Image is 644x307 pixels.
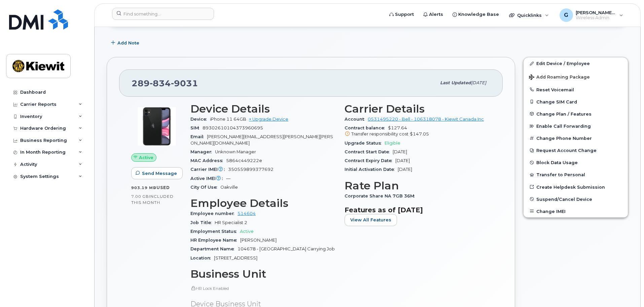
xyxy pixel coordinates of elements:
span: 350559899377692 [228,167,274,172]
span: Employee number [190,211,238,216]
button: Block Data Usage [524,156,628,168]
button: Add Note [107,37,145,49]
button: Enable Call Forwarding [524,120,628,132]
span: Alerts [429,11,443,18]
span: Account [345,117,368,122]
span: HR Specialist 2 [215,220,247,225]
span: [STREET_ADDRESS] [214,255,257,260]
a: Create Helpdesk Submission [524,181,628,193]
span: Suspend/Cancel Device [536,196,592,202]
span: Contract Expiry Date [345,158,395,163]
h3: Rate Plan [345,180,491,192]
span: [DATE] [398,167,412,172]
button: Change Plan / Features [524,108,628,120]
iframe: Messenger Launcher [615,278,639,302]
span: View All Features [350,217,391,223]
span: Wireless Admin [576,15,616,21]
span: 289 [132,78,198,88]
span: Active [139,154,153,161]
span: Last updated [440,80,471,85]
span: [PERSON_NAME] [240,238,277,243]
span: 104678 - [GEOGRAPHIC_DATA] Carrying Job [238,246,335,251]
span: MAC Address [190,158,226,163]
span: G [564,11,568,19]
input: Find something... [112,8,214,20]
span: Active IMEI [190,176,226,181]
span: [DATE] [393,149,407,154]
button: Add Roaming Package [524,70,628,84]
span: Corporate Share NA 7GB 36M [345,193,418,198]
a: Support [385,8,419,21]
span: Support [395,11,414,18]
span: — [226,176,230,181]
h3: Features as of [DATE] [345,206,491,214]
a: 0531495220 - Bell - 106318078 - Kiewit Canada Inc [368,117,484,122]
div: Gabrielle.Chicoine [555,8,628,22]
span: Contract Start Date [345,149,393,154]
span: City Of Use [190,185,220,190]
span: Department Name [190,246,238,251]
span: Enable Call Forwarding [536,124,591,129]
button: Change SIM Card [524,96,628,108]
button: Transfer to Personal [524,168,628,181]
a: Edit Device / Employee [524,57,628,69]
span: Initial Activation Date [345,167,398,172]
span: HR Employee Name [190,238,240,243]
div: Quicklinks [504,8,553,22]
span: Job Title [190,220,215,225]
span: Send Message [142,170,177,177]
span: Device [190,117,210,122]
span: Carrier IMEI [190,167,228,172]
h3: Business Unit [190,268,336,280]
button: View All Features [345,214,397,226]
span: Email [190,134,207,139]
span: $147.05 [410,131,429,136]
span: Transfer responsibility cost [351,131,408,136]
span: Knowledge Base [458,11,499,18]
h3: Device Details [190,103,336,115]
span: Add Note [117,40,139,46]
span: 5864c449222e [226,158,262,163]
span: Oakville [220,185,238,190]
span: Manager [190,149,215,154]
span: [PERSON_NAME].[PERSON_NAME] [576,10,616,15]
h3: Carrier Details [345,103,491,115]
span: Quicklinks [517,12,542,18]
span: 89302610104373960695 [203,125,263,130]
span: Active [240,229,254,234]
span: Unknown Manager [215,149,256,154]
span: SIM [190,125,203,130]
a: + Upgrade Device [249,117,288,122]
span: Add Roaming Package [529,74,590,81]
a: 514604 [238,211,256,216]
h3: Employee Details [190,197,336,209]
span: used [156,185,170,190]
span: included this month [131,194,174,205]
span: Employment Status [190,229,240,234]
span: Eligible [385,141,400,146]
p: HR Lock Enabled [190,285,336,291]
span: Change Plan / Features [536,111,592,116]
span: 903.19 MB [131,185,156,190]
button: Request Account Change [524,144,628,156]
span: Upgrade Status [345,141,385,146]
span: 9031 [171,78,198,88]
button: Change Phone Number [524,132,628,144]
span: iPhone 11 64GB [210,117,246,122]
button: Reset Voicemail [524,84,628,96]
button: Send Message [131,167,183,179]
a: Knowledge Base [448,8,504,21]
span: Location [190,255,214,260]
span: [DATE] [471,80,486,85]
button: Change IMEI [524,205,628,217]
span: 7.00 GB [131,194,149,199]
span: $127.64 [345,125,491,137]
span: [DATE] [395,158,410,163]
button: Suspend/Cancel Device [524,193,628,205]
span: 834 [150,78,171,88]
a: Alerts [419,8,448,21]
span: Contract balance [345,125,388,130]
img: iPhone_11.jpg [137,106,177,147]
span: [PERSON_NAME][EMAIL_ADDRESS][PERSON_NAME][PERSON_NAME][DOMAIN_NAME] [190,134,333,145]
